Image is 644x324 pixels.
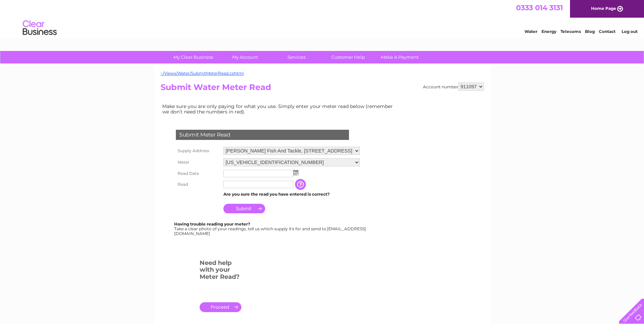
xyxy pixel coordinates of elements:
[174,157,222,168] th: Meter
[541,29,556,34] a: Energy
[174,221,250,227] b: Having trouble reading your meter?
[560,29,581,34] a: Telecoms
[174,179,222,190] th: Read
[176,130,349,140] div: Submit Meter Read
[161,71,244,76] a: ~/Views/Water/SubmitMeterRead.cshtml
[293,170,298,175] img: ...
[295,179,307,190] input: Information
[200,302,241,312] a: .
[174,168,222,179] th: Read Date
[161,83,484,95] h2: Submit Water Meter Read
[372,51,428,64] a: Make A Payment
[165,51,221,64] a: My Clear Business
[161,102,398,116] td: Make sure you are only paying for what you use. Simply enter your meter read below (remember we d...
[200,258,241,284] h3: Need help with your Meter Read?
[320,51,376,64] a: Customer Help
[585,29,595,34] a: Blog
[622,29,638,34] a: Log out
[223,204,265,213] input: Submit
[222,190,362,199] td: Are you sure the read you have entered is correct?
[423,83,484,91] div: Account number
[217,51,273,64] a: My Account
[269,51,325,64] a: Services
[162,4,483,33] div: Clear Business is a trading name of Verastar Limited (registered in [GEOGRAPHIC_DATA] No. 3667643...
[599,29,615,34] a: Contact
[174,222,367,236] div: Take a clear photo of your readings, tell us which supply it's for and send to [EMAIL_ADDRESS][DO...
[22,18,57,38] img: logo.png
[525,29,537,34] a: Water
[516,3,563,12] a: 0333 014 3131
[174,145,222,157] th: Supply Address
